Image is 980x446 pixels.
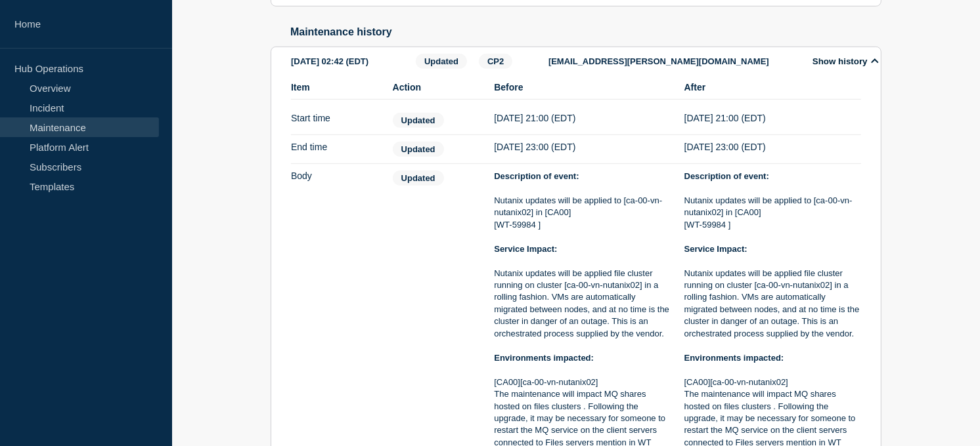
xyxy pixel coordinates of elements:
div: Start time [291,113,380,128]
span: CP2 [479,54,512,69]
h2: Maintenance history [290,26,881,38]
div: [DATE] 21:00 (EDT) [494,113,671,128]
p: [CA00][ca-00-vn-nutanix02] [494,376,671,388]
span: Updated [416,54,467,69]
div: End time [291,142,380,157]
span: Updated [393,171,444,186]
button: Show history [809,56,882,67]
strong: Service Impact: [494,244,557,254]
div: [DATE] 23:00 (EDT) [684,142,861,157]
div: [DATE] 23:00 (EDT) [494,142,671,157]
p: Nutanix updates will be applied file cluster running on cluster [ca-00-vn-nutanix02] in a rolling... [684,268,861,340]
strong: Description of event: [494,171,579,181]
p: Nutanix updates will be applied to [ca-00-vn-nutanix02] in [CA00] [684,195,861,219]
span: Updated [393,142,444,157]
strong: Description of event: [684,171,769,181]
div: [DATE] 02:42 (EDT) [291,54,412,69]
p: Nutanix updates will be applied to [ca-00-vn-nutanix02] in [CA00] [494,195,671,219]
p: [WT-59984 ] [494,219,671,231]
p: [CA00][ca-00-vn-nutanix02] [684,376,861,388]
div: [DATE] 21:00 (EDT) [684,113,861,128]
strong: Environments impacted: [684,353,784,363]
span: Action [393,82,481,92]
p: Nutanix updates will be applied file cluster running on cluster [ca-00-vn-nutanix02] in a rolling... [494,268,671,340]
strong: Service Impact: [684,244,747,254]
span: Updated [393,113,444,128]
strong: Environments impacted: [494,353,594,363]
span: Item [291,82,380,92]
span: After [684,82,861,92]
span: Before [494,82,671,92]
p: [WT-59984 ] [684,219,861,231]
p: [EMAIL_ADDRESS][PERSON_NAME][DOMAIN_NAME] [548,56,798,66]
